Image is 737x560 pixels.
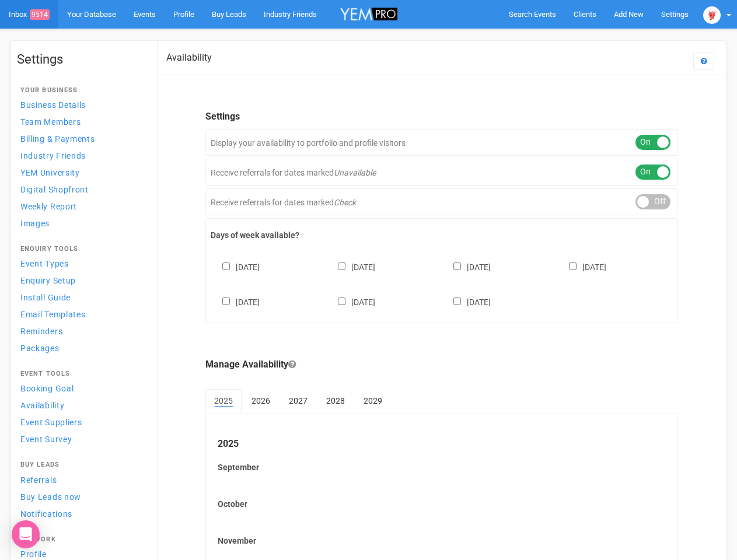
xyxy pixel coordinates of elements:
[218,437,666,451] legend: 2025
[334,168,376,177] em: Unavailable
[20,435,72,444] span: Event Survey
[205,358,678,372] legend: Manage Availability
[17,306,145,322] a: Email Templates
[222,262,230,270] input: [DATE]
[334,198,356,207] em: Check
[20,370,142,377] h4: Event Tools
[20,259,69,268] span: Event Types
[17,256,145,271] a: Event Types
[355,389,391,412] a: 2029
[17,181,145,197] a: Digital Shopfront
[17,148,145,163] a: Industry Friends
[218,498,666,510] label: October
[17,164,145,180] a: YEM University
[17,131,145,146] a: Billing & Payments
[20,185,89,194] span: Digital Shopfront
[30,9,50,20] span: 9514
[211,260,260,273] label: [DATE]
[205,159,678,185] div: Receive referrals for dates marked
[453,297,461,305] input: [DATE]
[222,297,230,305] input: [DATE]
[20,134,95,143] span: Billing & Payments
[243,389,279,412] a: 2026
[20,418,82,427] span: Event Suppliers
[218,535,666,547] label: November
[205,129,678,156] div: Display your availability to portfolio and profile visitors
[17,272,145,288] a: Enquiry Setup
[218,461,666,473] label: September
[211,295,260,308] label: [DATE]
[509,10,556,19] span: Search Events
[20,293,71,302] span: Install Guide
[17,289,145,305] a: Install Guide
[17,114,145,129] a: Team Members
[20,384,74,393] span: Booking Goal
[20,327,62,336] span: Reminders
[17,397,145,413] a: Availability
[17,472,145,488] a: Referrals
[20,310,86,319] span: Email Templates
[569,262,577,270] input: [DATE]
[12,520,40,548] div: Open Intercom Messenger
[211,229,673,241] label: Days of week available?
[17,380,145,396] a: Booking Goal
[20,202,77,211] span: Weekly Report
[17,215,145,231] a: Images
[20,168,80,177] span: YEM University
[20,219,50,228] span: Images
[17,52,145,66] h1: Settings
[703,6,721,24] img: open-uri20250107-2-1pbi2ie
[338,297,345,305] input: [DATE]
[17,414,145,430] a: Event Suppliers
[17,340,145,356] a: Packages
[17,323,145,339] a: Reminders
[338,262,345,270] input: [DATE]
[17,506,145,521] a: Notifications
[205,389,242,414] a: 2025
[205,110,678,124] legend: Settings
[17,198,145,214] a: Weekly Report
[20,401,64,410] span: Availability
[17,97,145,113] a: Business Details
[20,276,76,285] span: Enquiry Setup
[20,536,142,543] h4: Network
[17,431,145,447] a: Event Survey
[614,10,644,19] span: Add New
[166,52,212,63] h2: Availability
[557,260,606,273] label: [DATE]
[574,10,596,19] span: Clients
[453,262,461,270] input: [DATE]
[17,489,145,505] a: Buy Leads now
[326,295,375,308] label: [DATE]
[20,100,86,110] span: Business Details
[326,260,375,273] label: [DATE]
[442,295,491,308] label: [DATE]
[20,344,60,353] span: Packages
[442,260,491,273] label: [DATE]
[20,461,142,468] h4: Buy Leads
[20,117,81,127] span: Team Members
[205,188,678,215] div: Receive referrals for dates marked
[317,389,354,412] a: 2028
[280,389,316,412] a: 2027
[20,87,142,94] h4: Your Business
[20,509,72,519] span: Notifications
[20,246,142,253] h4: Enquiry Tools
